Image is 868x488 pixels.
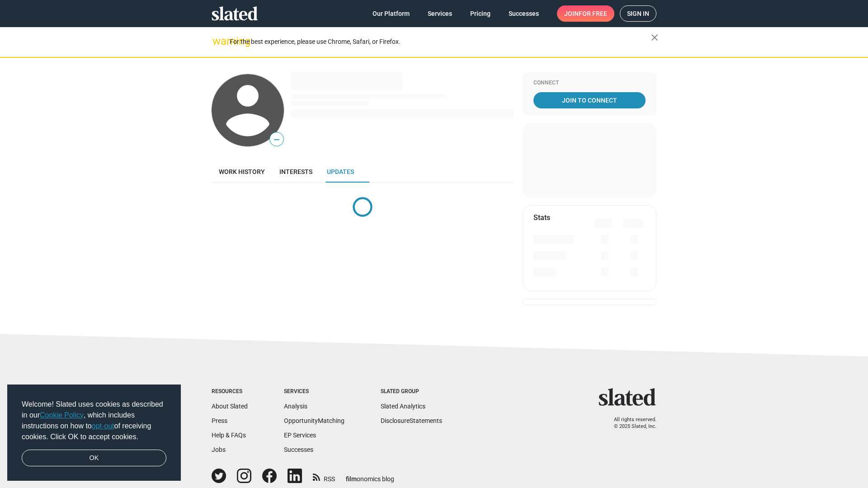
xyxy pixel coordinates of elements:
a: Work history [212,161,272,183]
span: Join [564,5,607,22]
a: Join To Connect [533,92,646,108]
a: Sign in [620,5,656,22]
a: Analysis [284,403,307,410]
span: Interests [279,168,312,175]
a: opt-out [92,422,114,430]
span: Successes [509,5,539,22]
span: film [346,475,357,483]
div: Services [284,388,344,395]
a: EP Services [284,432,316,439]
mat-icon: close [649,32,660,43]
div: Connect [533,80,646,87]
a: Help & FAQs [212,432,246,439]
a: About Slated [212,403,248,410]
span: Updates [327,168,354,175]
span: Our Platform [373,5,410,22]
span: Sign in [627,6,649,21]
div: Resources [212,388,248,395]
a: Interests [272,161,320,183]
span: Work history [219,168,265,175]
span: for free [579,5,607,22]
a: OpportunityMatching [284,417,344,424]
a: Cookie Policy [40,411,84,419]
span: Join To Connect [535,92,644,108]
a: Slated Analytics [381,403,425,410]
a: Services [420,5,459,22]
a: Jobs [212,446,226,453]
a: filmonomics blog [346,468,394,483]
span: — [270,134,283,145]
a: dismiss cookie message [22,450,166,467]
a: Successes [501,5,546,22]
a: RSS [313,469,335,483]
a: Successes [284,446,313,453]
mat-icon: warning [212,36,223,47]
span: Pricing [470,5,491,22]
a: Press [212,417,227,424]
span: Services [428,5,452,22]
mat-card-title: Stats [533,213,550,222]
a: DisclosureStatements [381,417,442,424]
a: Pricing [463,5,498,22]
p: All rights reserved. © 2025 Slated, Inc. [604,417,656,430]
div: Slated Group [381,388,442,395]
div: cookieconsent [7,385,181,481]
a: Our Platform [365,5,417,22]
span: Welcome! Slated uses cookies as described in our , which includes instructions on how to of recei... [22,399,166,442]
a: Updates [320,161,361,183]
a: Joinfor free [557,5,614,22]
div: For the best experience, please use Chrome, Safari, or Firefox. [230,36,651,48]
